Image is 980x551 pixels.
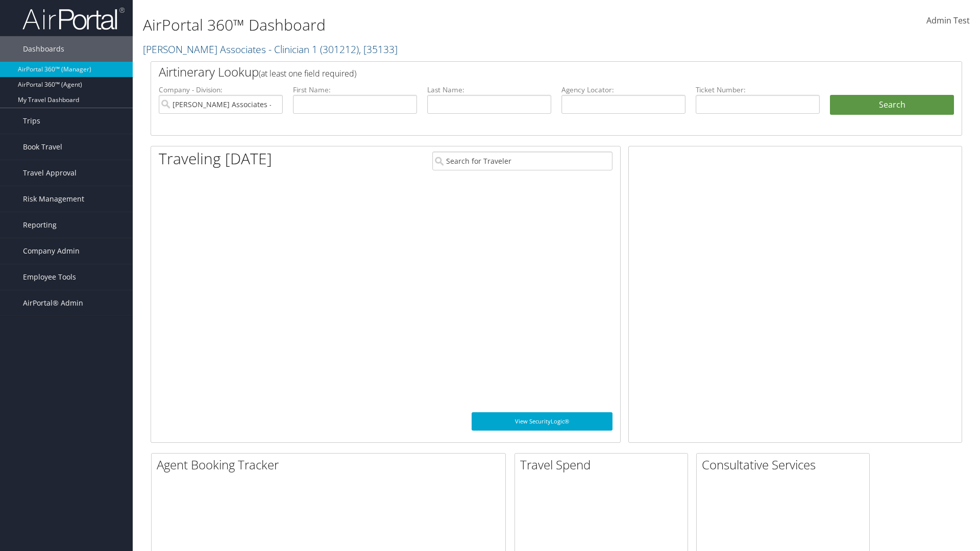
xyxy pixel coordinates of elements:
[157,456,505,473] h2: Agent Booking Tracker
[159,148,272,169] h1: Traveling [DATE]
[159,85,283,95] label: Company - Division:
[23,36,64,62] span: Dashboards
[23,160,77,186] span: Travel Approval
[472,412,612,431] a: View SecurityLogic®
[23,238,80,264] span: Company Admin
[23,134,62,160] span: Book Travel
[143,42,398,56] a: [PERSON_NAME] Associates - Clinician 1
[23,108,40,134] span: Trips
[926,5,970,37] a: Admin Test
[926,15,970,26] span: Admin Test
[702,456,869,473] h2: Consultative Services
[159,63,887,81] h2: Airtinerary Lookup
[696,85,820,95] label: Ticket Number:
[23,186,84,212] span: Risk Management
[427,85,551,95] label: Last Name:
[561,85,685,95] label: Agency Locator:
[359,42,398,56] span: , [ 35133 ]
[520,456,688,473] h2: Travel Spend
[259,68,356,79] span: (at least one field required)
[23,290,83,316] span: AirPortal® Admin
[320,42,359,56] span: ( 301212 )
[22,7,125,31] img: airportal-logo.png
[23,212,57,238] span: Reporting
[23,264,76,290] span: Employee Tools
[830,95,954,115] button: Search
[293,85,417,95] label: First Name:
[432,152,612,170] input: Search for Traveler
[143,14,694,36] h1: AirPortal 360™ Dashboard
